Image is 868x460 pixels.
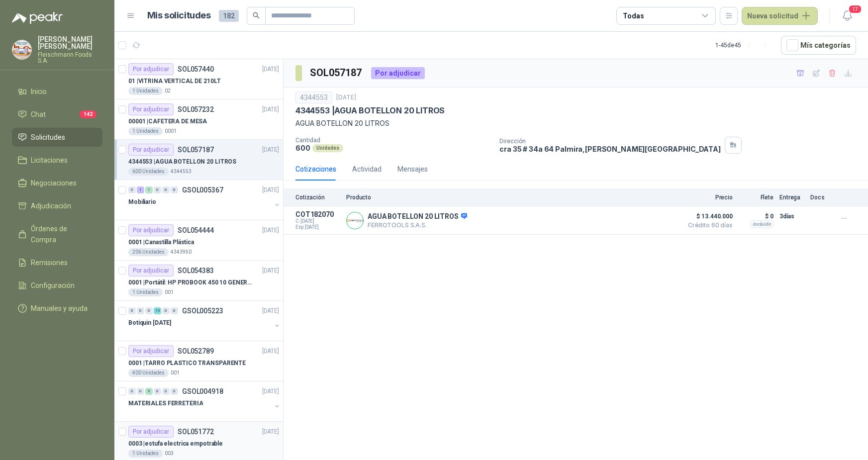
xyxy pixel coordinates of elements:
span: Manuales y ayuda [31,303,88,314]
p: 4344553 | AGUA BOTELLON 20 LITROS [295,105,445,116]
p: FERROTOOLS S.A.S. [368,221,467,229]
div: 0 [162,307,170,314]
p: [DATE] [262,306,279,316]
p: Cotización [295,194,340,201]
button: 17 [838,7,856,25]
p: SOL052789 [178,348,214,355]
div: Por adjudicar [371,67,425,79]
div: 1 Unidades [128,87,163,95]
p: cra 35 # 34a 64 Palmira , [PERSON_NAME][GEOGRAPHIC_DATA] [499,145,721,153]
p: 0001 | Canastilla Plástica [128,238,194,247]
p: Producto [346,194,677,201]
div: 400 Unidades [128,369,169,377]
p: 001 [171,369,180,377]
div: Incluido [750,220,773,228]
span: Crédito 60 días [683,222,733,228]
p: GSOL005223 [182,307,223,314]
p: [DATE] [262,387,279,396]
p: 600 [295,144,310,152]
div: 600 Unidades [128,168,169,176]
span: Adjudicación [31,200,71,211]
div: 0 [128,186,136,193]
div: Por adjudicar [128,144,174,156]
p: AGUA BOTELLON 20 LITROS [368,212,467,221]
p: 0001 | Portátil: HP PROBOOK 450 10 GENERACIÓN PROCESADOR INTEL CORE i7 [128,278,252,287]
p: 001 [165,288,174,296]
div: Todas [623,10,644,21]
p: SOL057187 [178,146,214,153]
a: Solicitudes [12,128,102,147]
div: 0 [171,307,178,314]
img: Company Logo [347,212,363,229]
a: Órdenes de Compra [12,219,102,249]
p: 0001 | TARRO PLASTICO TRANSPARENTE [128,359,246,368]
a: Manuales y ayuda [12,299,102,318]
p: [DATE] [262,145,279,155]
div: 5 [145,388,153,395]
a: 0 0 5 0 0 0 GSOL004918[DATE] MATERIALES FERRETERIA [128,385,281,417]
span: Configuración [31,280,75,291]
p: Dirección [499,138,721,145]
div: 1 Unidades [128,127,163,135]
span: search [253,12,260,19]
p: 4344553 [171,168,192,176]
span: Licitaciones [31,155,68,166]
div: 206 Unidades [128,248,169,256]
span: Exp: [DATE] [295,224,340,230]
div: 0 [162,186,170,193]
p: SOL057440 [178,66,214,73]
a: Adjudicación [12,196,102,215]
p: [DATE] [262,266,279,276]
div: 1 [137,186,144,193]
p: SOL051772 [178,428,214,435]
a: Remisiones [12,253,102,272]
div: Por adjudicar [128,63,174,75]
p: [DATE] [262,226,279,235]
p: [DATE] [262,427,279,437]
div: Por adjudicar [128,224,174,236]
img: Company Logo [12,40,31,59]
p: Fleischmann Foods S.A. [38,52,102,64]
h3: SOL057187 [310,65,363,81]
div: Actividad [352,164,382,175]
p: $ 0 [739,210,773,222]
span: Negociaciones [31,178,77,188]
div: Por adjudicar [128,345,174,357]
p: Precio [683,194,733,201]
p: SOL057232 [178,106,214,113]
p: Cantidad [295,137,491,144]
a: Por adjudicarSOL057440[DATE] 01 |VITRINA VERTICAL DE 210LT1 Unidades02 [114,59,283,99]
span: 142 [80,110,96,118]
a: 0 1 1 0 0 0 GSOL005367[DATE] Mobiliario [128,184,281,216]
p: [PERSON_NAME] [PERSON_NAME] [38,36,102,50]
a: 0 0 0 15 0 0 GSOL005223[DATE] Botiquin [DATE] [128,305,281,337]
div: 15 [154,307,161,314]
div: Por adjudicar [128,103,174,115]
div: 0 [128,307,136,314]
div: 1 Unidades [128,288,163,296]
p: [DATE] [262,105,279,114]
span: Remisiones [31,257,68,268]
div: 0 [154,388,161,395]
p: GSOL005367 [182,186,223,193]
p: 4343950 [171,248,192,256]
div: Unidades [312,144,343,152]
p: Flete [739,194,773,201]
div: 0 [162,388,170,395]
p: 0001 [165,127,177,135]
p: [DATE] [262,185,279,195]
p: AGUA BOTELLON 20 LITROS [295,118,856,129]
a: Licitaciones [12,151,102,170]
h1: Mis solicitudes [147,8,211,23]
p: 00001 | CAFETERA DE MESA [128,117,207,126]
span: C: [DATE] [295,218,340,224]
div: 0 [145,307,153,314]
p: COT182070 [295,210,340,218]
p: Mobiliario [128,197,156,207]
p: SOL054444 [178,227,214,234]
p: [DATE] [262,347,279,356]
span: Chat [31,109,46,120]
p: 01 | VITRINA VERTICAL DE 210LT [128,77,221,86]
p: 02 [165,87,171,95]
div: Cotizaciones [295,164,336,175]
